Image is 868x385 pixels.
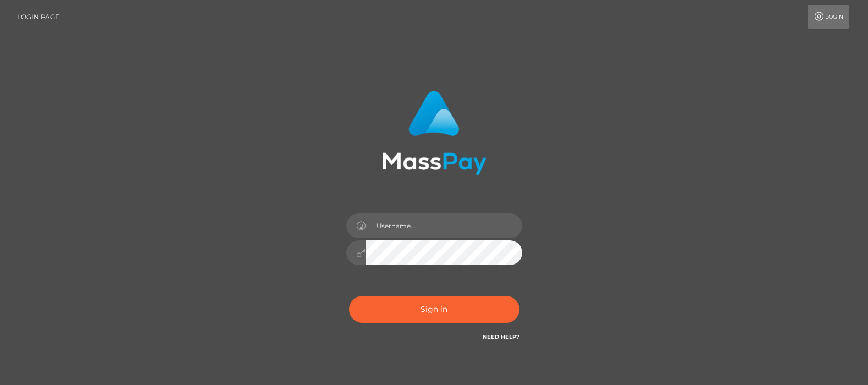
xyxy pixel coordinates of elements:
input: Username... [366,213,522,238]
a: Login Page [17,5,59,29]
a: Need Help? [483,333,519,340]
a: Login [808,5,849,29]
button: Sign in [349,296,519,323]
img: MassPay Login [382,91,486,175]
